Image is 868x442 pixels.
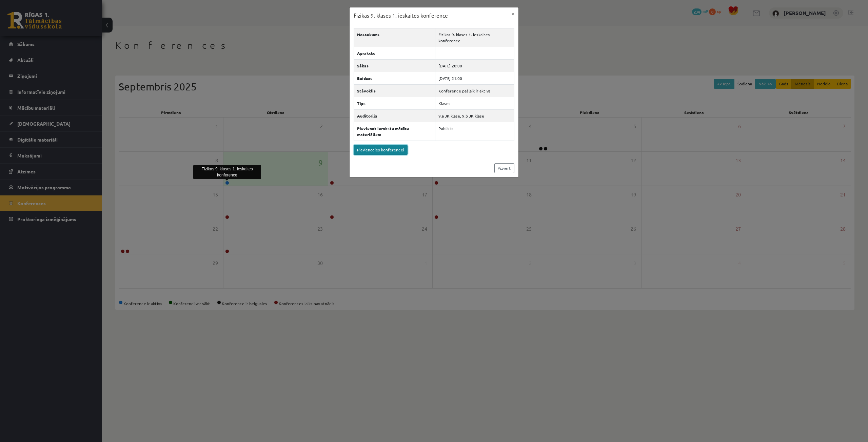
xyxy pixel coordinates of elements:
[435,59,514,72] td: [DATE] 20:00
[354,109,435,122] th: Auditorija
[354,122,435,141] th: Pievienot ierakstu mācību materiāliem
[354,145,408,155] a: Pievienoties konferencei
[193,165,261,179] div: Fizikas 9. klases 1. ieskaites konference
[354,28,435,47] th: Nosaukums
[354,97,435,109] th: Tips
[354,59,435,72] th: Sākas
[435,97,514,109] td: Klases
[435,109,514,122] td: 9.a JK klase, 9.b JK klase
[435,28,514,47] td: Fizikas 9. klases 1. ieskaites konference
[508,7,518,20] button: ×
[435,84,514,97] td: Konference pašlaik ir aktīva
[494,163,514,173] a: Aizvērt
[435,122,514,141] td: Publisks
[435,72,514,84] td: [DATE] 21:00
[354,47,435,59] th: Apraksts
[354,72,435,84] th: Beidzas
[354,12,448,20] h3: Fizikas 9. klases 1. ieskaites konference
[354,84,435,97] th: Stāvoklis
